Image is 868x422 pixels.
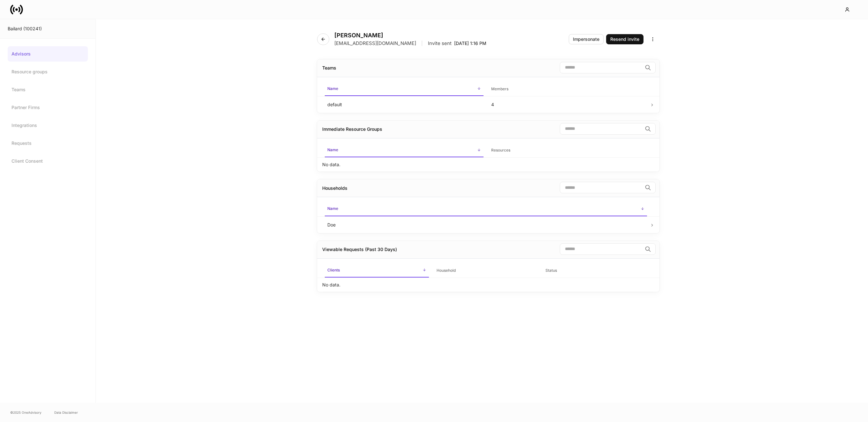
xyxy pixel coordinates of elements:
div: Viewable Requests (Past 30 Days) [322,246,397,253]
a: Requests [8,136,88,151]
p: No data. [322,282,340,288]
p: | [421,40,423,47]
button: Impersonate [569,34,604,44]
p: Invite sent [428,40,452,47]
h6: Name [327,147,338,153]
p: [DATE] 1:16 PM [454,40,486,47]
div: Households [322,185,347,191]
h6: Resources [491,147,510,153]
a: Partner Firms [8,100,88,115]
a: Resource groups [8,64,88,79]
h6: Name [327,85,338,92]
a: Teams [8,82,88,97]
span: Household [434,264,538,277]
div: Teams [322,65,336,71]
p: [EMAIL_ADDRESS][DOMAIN_NAME] [334,40,416,47]
h6: Household [437,267,456,273]
h6: Name [327,205,338,211]
div: Immediate Resource Groups [322,126,382,132]
span: © 2025 OneAdvisory [10,410,42,415]
span: Resources [489,144,647,157]
h4: [PERSON_NAME] [334,32,486,39]
td: 4 [486,96,650,113]
td: Doe [322,216,650,233]
h6: Members [491,86,508,92]
span: Name [325,144,483,157]
span: Name [325,202,647,216]
a: Client Consent [8,153,88,169]
div: Bailard (100241) [8,26,88,32]
a: Integrations [8,118,88,133]
p: No data. [322,161,340,168]
span: Name [325,82,483,96]
td: default [322,96,486,113]
div: Impersonate [573,37,599,41]
a: Data Disclaimer [54,410,78,415]
h6: Clients [327,267,340,273]
span: Clients [325,264,429,278]
span: Status [543,264,647,277]
div: Resend invite [610,37,639,41]
button: Resend invite [606,34,643,44]
a: Advisors [8,46,88,62]
h6: Status [545,267,557,273]
span: Members [489,83,647,96]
